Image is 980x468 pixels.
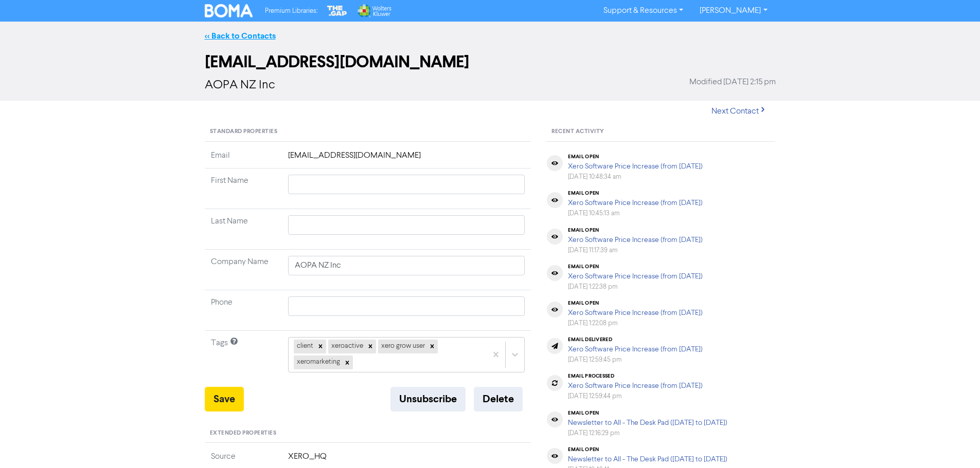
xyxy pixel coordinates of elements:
[568,246,703,255] div: [DATE] 11:17:39 am
[689,76,776,88] span: Modified [DATE] 2:15 pm
[205,149,282,169] td: Email
[568,309,703,316] a: Xero Software Price Increase (from [DATE])
[568,190,703,196] div: email open
[326,4,348,17] img: The Gap
[205,31,276,41] a: << Back to Contacts
[568,264,703,270] div: email open
[595,3,691,19] a: Support & Resources
[929,419,980,468] iframe: Chat Widget
[205,122,531,142] div: Standard Properties
[568,428,727,438] div: [DATE] 12:16:29 pm
[205,424,531,443] div: Extended Properties
[205,52,776,72] h2: [EMAIL_ADDRESS][DOMAIN_NAME]
[568,227,703,233] div: email open
[328,340,365,353] div: xeroactive
[568,209,703,218] div: [DATE] 10:45:13 am
[568,300,703,306] div: email open
[294,355,342,369] div: xeromarketing
[568,199,703,207] a: Xero Software Price Increase (from [DATE])
[378,340,426,353] div: xero grow user
[568,382,703,389] a: Xero Software Price Increase (from [DATE])
[568,336,703,343] div: email delivered
[568,355,703,365] div: [DATE] 12:59:45 pm
[205,331,282,387] td: Tags
[546,122,775,142] div: Recent Activity
[568,373,703,379] div: email processed
[282,149,531,169] td: [EMAIL_ADDRESS][DOMAIN_NAME]
[205,209,282,250] td: Last Name
[568,391,703,401] div: [DATE] 12:59:44 pm
[205,4,253,17] img: BOMA Logo
[568,456,727,463] a: Newsletter to All - The Desk Pad ([DATE] to [DATE])
[568,419,727,426] a: Newsletter to All - The Desk Pad ([DATE] to [DATE])
[691,3,775,19] a: [PERSON_NAME]
[205,290,282,331] td: Phone
[568,446,727,453] div: email open
[265,8,317,14] span: Premium Libraries:
[568,163,703,170] a: Xero Software Price Increase (from [DATE])
[205,79,275,91] span: AOPA NZ Inc
[474,387,523,411] button: Delete
[568,319,703,328] div: [DATE] 1:22:08 pm
[294,340,315,353] div: client
[568,282,703,292] div: [DATE] 1:22:38 pm
[568,273,703,280] a: Xero Software Price Increase (from [DATE])
[568,410,727,416] div: email open
[357,4,391,17] img: Wolters Kluwer
[568,154,703,160] div: email open
[390,387,466,411] button: Unsubscribe
[568,236,703,244] a: Xero Software Price Increase (from [DATE])
[568,172,703,182] div: [DATE] 10:48:34 am
[703,101,776,122] button: Next Contact
[205,250,282,290] td: Company Name
[205,387,244,411] button: Save
[568,346,703,353] a: Xero Software Price Increase (from [DATE])
[205,169,282,209] td: First Name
